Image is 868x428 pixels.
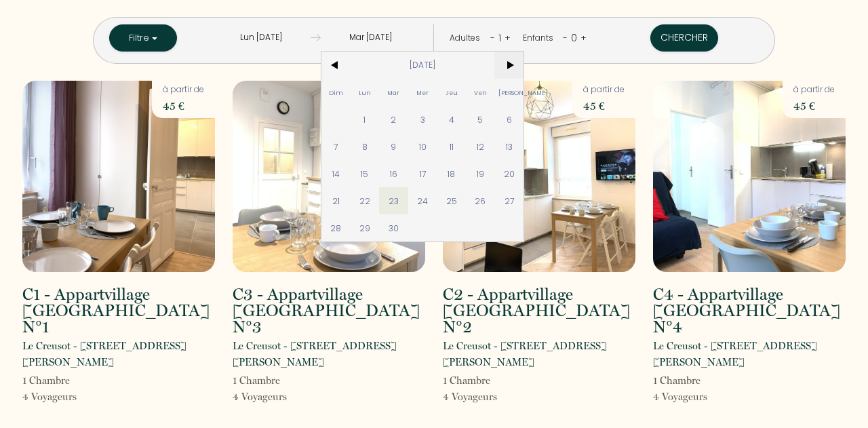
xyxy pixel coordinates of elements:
[443,338,635,370] p: Le Creusot - [STREET_ADDRESS][PERSON_NAME]
[494,133,524,160] span: 13
[321,160,351,187] span: 14
[163,83,204,96] p: à partir de
[408,187,437,214] span: 24
[494,106,524,133] span: 6
[321,24,420,51] input: Départ
[408,133,437,160] span: 10
[466,133,495,160] span: 12
[233,372,287,389] p: 1 Chambre
[321,79,351,106] span: Dim
[523,32,558,45] div: Enfants
[583,83,625,96] p: à partir de
[163,96,204,115] p: 45 €
[493,391,497,403] span: s
[379,214,408,241] span: 30
[351,52,495,79] span: [DATE]
[351,79,380,106] span: Lun
[379,79,408,106] span: Mar
[494,52,524,79] span: >
[379,106,408,133] span: 2
[233,286,425,335] h2: C3 - Appartvillage [GEOGRAPHIC_DATA] N°3
[437,133,466,160] span: 11
[437,187,466,214] span: 25
[22,81,215,272] img: rental-image
[443,286,635,335] h2: C2 - Appartvillage [GEOGRAPHIC_DATA] N°2
[443,389,497,405] p: 4 Voyageur
[653,338,846,370] p: Le Creusot - [STREET_ADDRESS][PERSON_NAME]
[494,160,524,187] span: 20
[793,96,835,115] p: 45 €
[379,187,408,214] span: 23
[466,106,495,133] span: 5
[443,372,497,389] p: 1 Chambre
[379,160,408,187] span: 16
[437,79,466,106] span: Jeu
[580,31,587,44] a: +
[703,391,707,403] span: s
[437,106,466,133] span: 4
[563,31,568,44] a: -
[568,27,580,49] div: 0
[653,81,846,272] img: rental-image
[321,187,351,214] span: 21
[408,106,437,133] span: 3
[351,160,380,187] span: 15
[22,372,77,389] p: 1 Chambre
[437,160,466,187] span: 18
[466,187,495,214] span: 26
[379,133,408,160] span: 9
[109,24,177,52] button: Filtre
[22,338,215,370] p: Le Creusot - [STREET_ADDRESS][PERSON_NAME]
[321,214,351,241] span: 28
[321,133,351,160] span: 7
[490,31,495,44] a: -
[283,391,287,403] span: s
[443,81,635,272] img: rental-image
[650,24,718,52] button: Chercher
[408,160,437,187] span: 17
[351,133,380,160] span: 8
[494,187,524,214] span: 27
[495,27,505,49] div: 1
[22,286,215,335] h2: C1 - Appartvillage [GEOGRAPHIC_DATA] N°1
[653,389,707,405] p: 4 Voyageur
[793,83,835,96] p: à partir de
[311,33,321,43] img: guests
[321,52,351,79] span: <
[212,24,311,51] input: Arrivée
[494,79,524,106] span: [PERSON_NAME]
[351,106,380,133] span: 1
[233,389,287,405] p: 4 Voyageur
[408,79,437,106] span: Mer
[22,389,77,405] p: 4 Voyageur
[466,160,495,187] span: 19
[233,338,425,370] p: Le Creusot - [STREET_ADDRESS][PERSON_NAME]
[653,286,846,335] h2: C4 - Appartvillage [GEOGRAPHIC_DATA] N°4
[233,81,425,272] img: rental-image
[351,187,380,214] span: 22
[583,96,625,115] p: 45 €
[73,391,77,403] span: s
[505,31,511,44] a: +
[466,79,495,106] span: Ven
[351,214,380,241] span: 29
[653,372,707,389] p: 1 Chambre
[450,32,485,45] div: Adultes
